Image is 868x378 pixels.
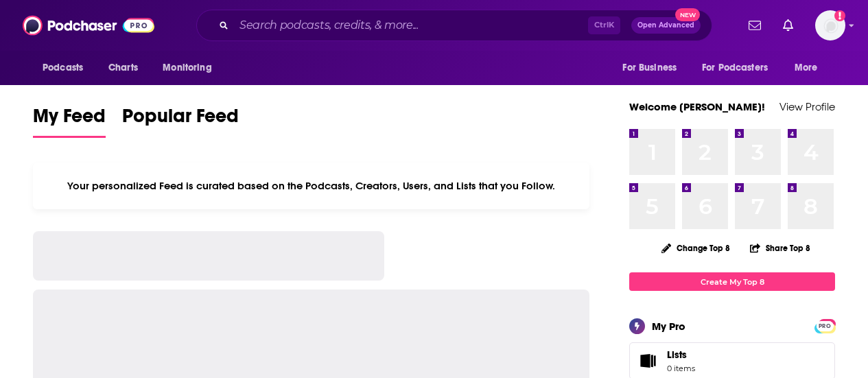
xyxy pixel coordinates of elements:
[652,320,685,333] div: My Pro
[675,8,700,21] span: New
[622,58,677,78] span: For Business
[693,55,788,81] button: open menu
[196,10,712,41] div: Search podcasts, credits, & more...
[815,10,845,40] button: Show profile menu
[777,14,799,37] a: Show notifications dropdown
[153,55,229,81] button: open menu
[817,321,833,331] span: PRO
[588,16,620,34] span: Ctrl K
[122,104,239,136] span: Popular Feed
[33,104,106,136] span: My Feed
[779,100,835,113] a: View Profile
[815,10,845,40] span: Logged in as ShannonHennessey
[667,364,695,373] span: 0 items
[23,12,154,38] img: Podchaser - Follow, Share and Rate Podcasts
[629,272,835,291] a: Create My Top 8
[33,55,101,81] button: open menu
[108,58,138,78] span: Charts
[834,10,845,21] svg: Add a profile image
[785,55,835,81] button: open menu
[634,351,661,370] span: Lists
[33,104,106,138] a: My Feed
[613,55,694,81] button: open menu
[795,58,818,78] span: More
[817,320,833,331] a: PRO
[629,100,765,113] a: Welcome [PERSON_NAME]!
[33,163,589,209] div: Your personalized Feed is curated based on the Podcasts, Creators, Users, and Lists that you Follow.
[702,58,768,78] span: For Podcasters
[122,104,239,138] a: Popular Feed
[631,17,701,34] button: Open AdvancedNew
[234,14,588,36] input: Search podcasts, credits, & more...
[653,239,738,257] button: Change Top 8
[749,235,811,261] button: Share Top 8
[99,55,146,81] a: Charts
[43,58,83,78] span: Podcasts
[667,349,687,361] span: Lists
[163,58,211,78] span: Monitoring
[743,14,766,37] a: Show notifications dropdown
[815,10,845,40] img: User Profile
[637,22,694,29] span: Open Advanced
[667,349,695,361] span: Lists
